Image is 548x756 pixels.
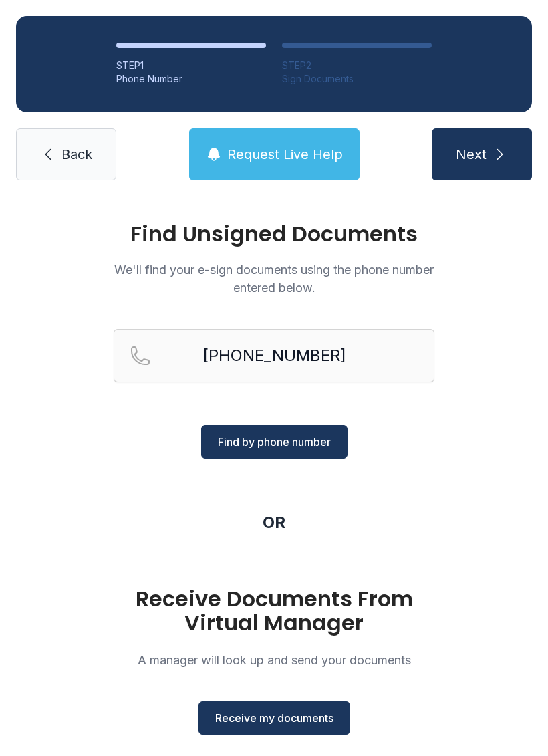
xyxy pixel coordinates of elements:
[456,145,487,164] span: Next
[218,434,331,450] span: Find by phone number
[116,72,266,86] div: Phone Number
[114,223,434,245] h1: Find Unsigned Documents
[263,512,285,533] div: OR
[114,329,434,382] input: Reservation phone number
[215,710,333,726] span: Receive my documents
[282,59,432,72] div: STEP 2
[61,145,92,164] span: Back
[114,587,434,635] h1: Receive Documents From Virtual Manager
[282,72,432,86] div: Sign Documents
[116,59,266,72] div: STEP 1
[114,261,434,297] p: We'll find your e-sign documents using the phone number entered below.
[227,145,343,164] span: Request Live Help
[114,651,434,669] p: A manager will look up and send your documents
